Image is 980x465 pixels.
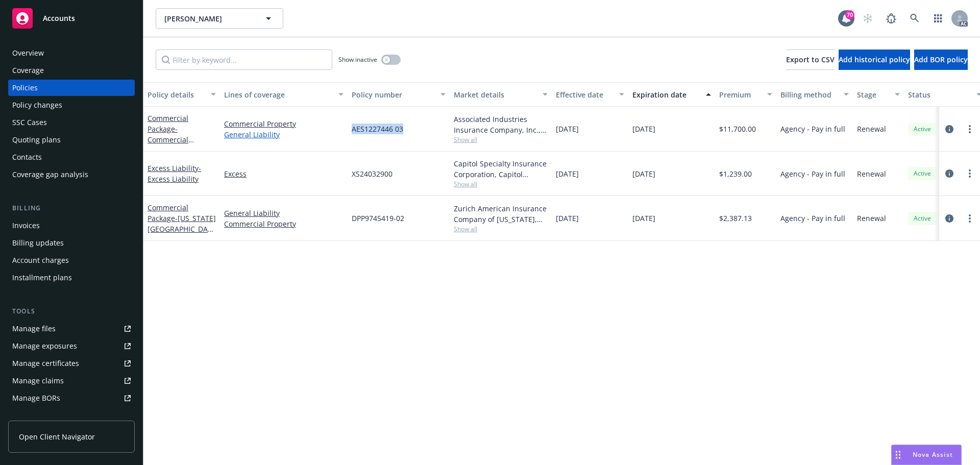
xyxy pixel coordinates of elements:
a: Report a Bug [881,8,901,29]
a: Excess [224,168,344,179]
span: Nova Assist [913,450,953,459]
a: Excess Liability [148,163,201,184]
a: more [964,212,976,225]
span: [DATE] [556,213,579,224]
span: $2,387.13 [719,213,752,224]
span: Active [912,169,933,178]
button: Market details [450,82,552,107]
a: Manage certificates [8,355,135,372]
a: Commercial Package [148,203,216,244]
a: Coverage gap analysis [8,166,135,183]
div: Contacts [12,149,42,165]
div: Manage exposures [12,338,77,354]
div: Drag to move [892,445,904,464]
a: Policy changes [8,97,135,113]
a: Commercial Package [148,113,188,155]
div: Installment plans [12,270,72,286]
a: circleInformation [943,167,955,180]
div: Premium [719,89,761,100]
a: Manage exposures [8,338,135,354]
div: Quoting plans [12,132,61,148]
div: 70 [845,10,854,19]
span: AES1227446 03 [352,124,403,134]
span: Accounts [43,14,75,22]
div: Zurich American Insurance Company of [US_STATE], Zurich Insurance Group [454,203,548,225]
div: Expiration date [632,89,700,100]
button: Policy number [348,82,450,107]
a: Summary of insurance [8,407,135,424]
a: Coverage [8,62,135,79]
button: Add BOR policy [914,50,968,70]
a: Policies [8,80,135,96]
a: Billing updates [8,235,135,251]
div: Manage files [12,321,56,337]
div: Invoices [12,217,40,234]
a: circleInformation [943,212,955,225]
div: Lines of coverage [224,89,332,100]
button: Billing method [776,82,853,107]
span: Export to CSV [786,55,835,64]
div: Billing updates [12,235,64,251]
a: Search [904,8,925,29]
div: Summary of insurance [12,407,90,424]
a: General Liability [224,129,344,140]
button: [PERSON_NAME] [156,8,283,29]
a: Contacts [8,149,135,165]
div: Market details [454,89,536,100]
button: Nova Assist [891,445,962,465]
a: Installment plans [8,270,135,286]
span: DPP9745419-02 [352,213,404,224]
span: Open Client Navigator [19,431,95,442]
div: Policy details [148,89,205,100]
div: Status [908,89,970,100]
div: SSC Cases [12,114,47,131]
span: [DATE] [556,124,579,134]
div: Associated Industries Insurance Company, Inc., AmTrust Financial Services, RT Specialty Insurance... [454,114,548,135]
span: [PERSON_NAME] [164,13,253,24]
a: Invoices [8,217,135,234]
a: Commercial Property [224,118,344,129]
span: [DATE] [556,168,579,179]
a: Switch app [928,8,948,29]
span: Renewal [857,213,886,224]
button: Add historical policy [839,50,910,70]
span: Show all [454,135,548,144]
span: [DATE] [632,213,655,224]
span: Agency - Pay in full [780,124,845,134]
button: Export to CSV [786,50,835,70]
a: Manage BORs [8,390,135,406]
a: Account charges [8,252,135,268]
span: Show all [454,225,548,233]
span: Show inactive [338,55,377,64]
div: Overview [12,45,44,61]
span: Renewal [857,124,886,134]
button: Expiration date [628,82,715,107]
a: Manage claims [8,373,135,389]
span: [DATE] [632,124,655,134]
div: Coverage gap analysis [12,166,88,183]
span: [DATE] [632,168,655,179]
div: Capitol Specialty Insurance Corporation, Capitol Indemnity Corporation, RT Specialty Insurance Se... [454,158,548,180]
span: Active [912,214,933,223]
button: Effective date [552,82,628,107]
span: $11,700.00 [719,124,756,134]
div: Billing [8,203,135,213]
a: Quoting plans [8,132,135,148]
div: Effective date [556,89,613,100]
span: Add BOR policy [914,55,968,64]
div: Manage certificates [12,355,79,372]
a: Manage files [8,321,135,337]
a: circleInformation [943,123,955,135]
span: Renewal [857,168,886,179]
div: Policy number [352,89,434,100]
button: Premium [715,82,776,107]
div: Billing method [780,89,838,100]
a: more [964,123,976,135]
div: Stage [857,89,889,100]
div: Manage claims [12,373,64,389]
button: Stage [853,82,904,107]
div: Manage BORs [12,390,60,406]
span: $1,239.00 [719,168,752,179]
a: Overview [8,45,135,61]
